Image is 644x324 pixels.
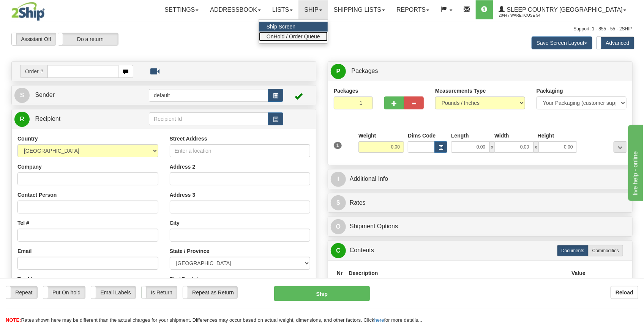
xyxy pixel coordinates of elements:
div: Support: 1 - 855 - 55 - 2SHIP [11,26,633,32]
a: Reports [391,0,435,19]
a: Sleep Country [GEOGRAPHIC_DATA] 2044 / Warehouse 94 [493,0,632,19]
label: Advanced [597,37,634,49]
label: Height [538,132,554,139]
a: P Packages [331,63,630,79]
a: R Recipient [14,111,134,127]
input: Recipient Id [149,112,268,125]
label: Email [17,247,32,255]
span: Recipient [35,115,60,122]
span: x [489,141,495,153]
label: Put On hold [43,286,85,299]
span: O [331,219,346,234]
label: Documents [557,245,589,256]
iframe: chat widget [627,123,643,201]
input: Enter a location [170,144,311,157]
span: Order # [20,65,47,78]
span: R [14,112,30,127]
th: Description [346,266,569,280]
a: OnHold / Order Queue [259,32,328,41]
th: Value [568,266,589,280]
label: Address 2 [170,163,196,171]
a: Settings [159,0,204,19]
label: Assistant Off [12,33,56,45]
label: Street Address [170,135,207,142]
label: Packages [334,87,358,95]
a: Ship [298,0,328,19]
span: OnHold / Order Queue [267,33,320,40]
label: Is Return [142,286,177,299]
label: Company [17,163,42,171]
label: Country [17,135,38,142]
span: 2044 / Warehouse 94 [499,12,556,19]
a: S Sender [14,87,149,103]
span: S [14,88,30,103]
a: here [374,317,384,323]
label: Tax Id [17,275,32,283]
span: Sleep Country [GEOGRAPHIC_DATA] [505,6,623,13]
label: Width [494,132,509,139]
span: P [331,64,346,79]
a: CContents [331,243,630,258]
a: IAdditional Info [331,171,630,187]
label: Commodities [588,245,623,256]
span: 1 [334,142,342,149]
a: OShipment Options [331,219,630,234]
span: Sender [35,92,55,98]
span: NOTE: [6,317,21,323]
label: State / Province [170,247,210,255]
label: Weight [358,132,376,139]
button: Save Screen Layout [532,36,592,49]
label: Zip / Postal [170,275,198,283]
b: Reload [616,289,633,296]
label: City [170,219,180,227]
button: Reload [611,286,638,299]
a: Ship Screen [259,22,328,32]
label: Repeat [6,286,37,299]
label: Tel # [17,219,29,227]
label: Repeat as Return [183,286,237,299]
label: Address 3 [170,191,196,199]
a: Addressbook [204,0,267,19]
label: Measurements Type [435,87,486,95]
th: Nr [334,266,346,280]
a: Shipping lists [328,0,391,19]
span: Packages [351,68,378,74]
span: C [331,243,346,258]
label: Contact Person [17,191,57,199]
button: Ship [274,286,370,301]
span: x [534,141,539,153]
span: Ship Screen [267,24,295,30]
a: $Rates [331,195,630,211]
div: live help - online [6,5,70,14]
label: Do a return [58,33,118,45]
label: Dims Code [408,132,436,139]
span: I [331,172,346,187]
a: Lists [267,0,298,19]
span: $ [331,195,346,210]
div: ... [614,141,627,153]
label: Email Labels [91,286,136,299]
input: Sender Id [149,89,268,102]
img: logo2044.jpg [11,2,45,21]
label: Packaging [537,87,563,95]
label: Length [451,132,469,139]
